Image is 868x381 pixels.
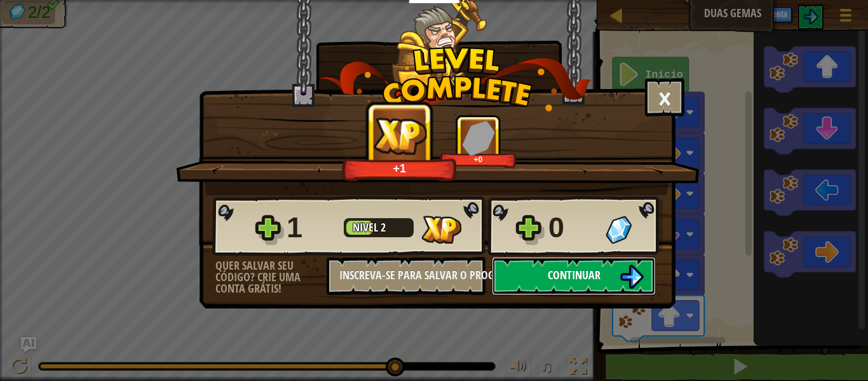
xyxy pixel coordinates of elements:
[353,219,381,235] span: Nível
[442,155,514,164] div: +0
[287,207,336,248] div: 1
[548,267,600,283] span: Continuar
[421,216,461,244] img: XP Ganho
[215,260,327,294] div: Quer salvar seu código? Crie uma conta grátis!
[462,120,495,155] img: Gemas Ganhas
[381,219,386,235] span: 2
[620,265,644,289] img: Continuar
[548,207,598,248] div: 0
[374,117,427,155] img: XP Ganho
[319,47,592,111] img: level_complete.png
[346,161,454,176] div: +1
[327,257,485,295] button: Inscreva-se para salvar o progresso
[492,257,656,295] button: Continuar
[645,78,684,116] button: ×
[606,216,632,244] img: Gemas Ganhas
